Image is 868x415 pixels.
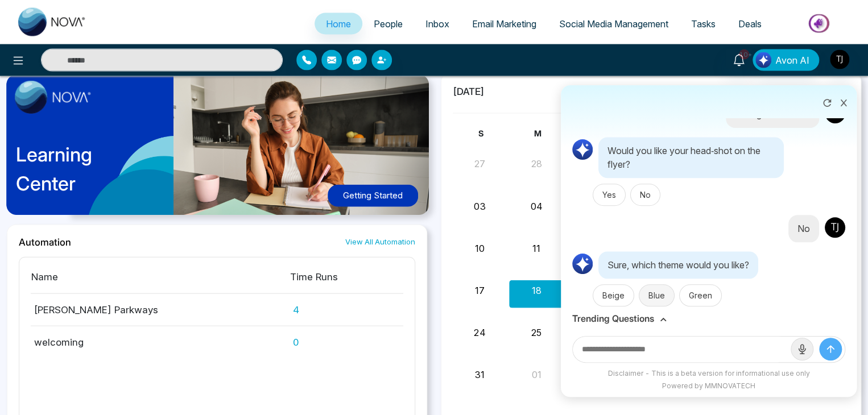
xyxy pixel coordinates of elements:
button: 17 [475,284,485,297]
a: 10+ [725,49,753,69]
span: Social Media Management [559,18,668,30]
iframe: Intercom live chat [829,376,857,404]
span: [DATE] [453,85,485,99]
div: Powered by MMNOVATECH [567,381,851,391]
a: Inbox [414,13,461,35]
a: Social Media Management [548,13,680,35]
img: Lead Flow [755,52,771,68]
p: Learning Center [16,140,92,198]
button: 31 [475,368,485,381]
button: Blue [639,284,675,306]
a: Deals [727,13,773,35]
button: 11 [532,242,540,255]
button: 28 [531,157,542,171]
a: Tasks [680,13,727,35]
a: Home [315,13,362,35]
span: Home [326,18,351,30]
button: Getting Started [328,185,418,207]
span: Avon AI [775,53,809,67]
h3: Trending Questions [572,313,654,324]
button: Avon AI [753,49,819,71]
span: M [534,128,542,138]
img: AI Logo [571,252,594,275]
button: 03 [474,200,485,213]
button: 27 [474,157,485,171]
img: Nova CRM Logo [18,8,86,36]
img: home-learning-center.png [1,69,442,228]
h2: Automation [19,236,71,248]
button: 25 [531,326,542,339]
a: View All Automation [345,236,415,247]
a: LearningCenterGetting Started [7,73,427,225]
span: S [478,128,483,138]
div: Disclaimer - This is a beta version for informational use only [567,368,851,379]
p: Would you like your head‑shot on the flyer? [598,137,784,178]
td: 4 [290,293,403,326]
button: 10 [475,242,485,255]
th: Name [31,269,290,294]
button: 18 [531,284,541,297]
td: 0 [290,326,403,349]
img: User Avatar [830,50,849,69]
img: Market-place.gif [779,11,861,36]
img: image [15,81,91,114]
img: AI Logo [571,138,594,161]
button: Beige [593,284,634,306]
td: [PERSON_NAME] Parkways [31,293,290,326]
button: Yes [593,184,626,206]
a: Email Marketing [461,13,548,35]
p: No [797,222,810,235]
button: 04 [530,200,542,213]
span: Email Marketing [472,18,536,30]
span: 10+ [739,49,749,60]
button: Green [679,284,722,306]
a: People [362,13,414,35]
td: welcoming [31,326,290,349]
button: No [630,184,660,206]
p: Sure, which theme would you like? [598,251,758,279]
span: Deals [738,18,762,30]
button: 24 [474,326,485,339]
span: Inbox [425,18,449,30]
span: Tasks [691,18,716,30]
button: 01 [531,368,541,381]
th: Time Runs [290,269,403,294]
img: User Avatar [824,216,846,239]
span: People [374,18,403,30]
